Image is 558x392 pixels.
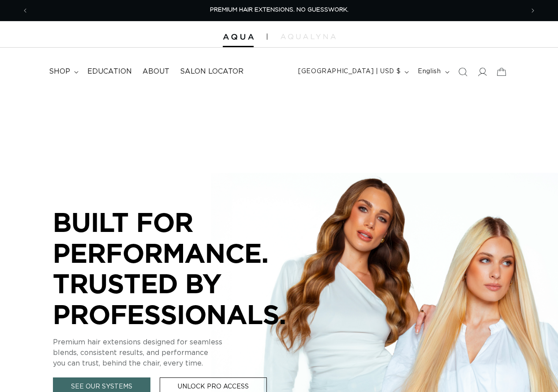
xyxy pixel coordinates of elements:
summary: Search [453,62,472,82]
p: BUILT FOR PERFORMANCE. TRUSTED BY PROFESSIONALS. [53,207,318,329]
button: English [412,63,453,80]
button: Previous announcement [15,2,35,19]
span: Education [87,67,132,76]
span: shop [49,67,70,76]
span: [GEOGRAPHIC_DATA] | USD $ [298,67,401,76]
a: Education [82,62,137,82]
span: About [142,67,169,76]
summary: shop [44,62,82,82]
span: English [418,67,441,76]
a: About [137,62,175,82]
span: Salon Locator [180,67,243,76]
a: Salon Locator [175,62,249,82]
img: Aqua Hair Extensions [223,34,254,40]
p: Premium hair extensions designed for seamless blends, consistent results, and performance you can... [53,337,318,369]
button: Next announcement [523,2,543,19]
button: [GEOGRAPHIC_DATA] | USD $ [293,63,412,80]
img: aqualyna.com [281,34,336,39]
span: PREMIUM HAIR EXTENSIONS. NO GUESSWORK. [210,7,348,13]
